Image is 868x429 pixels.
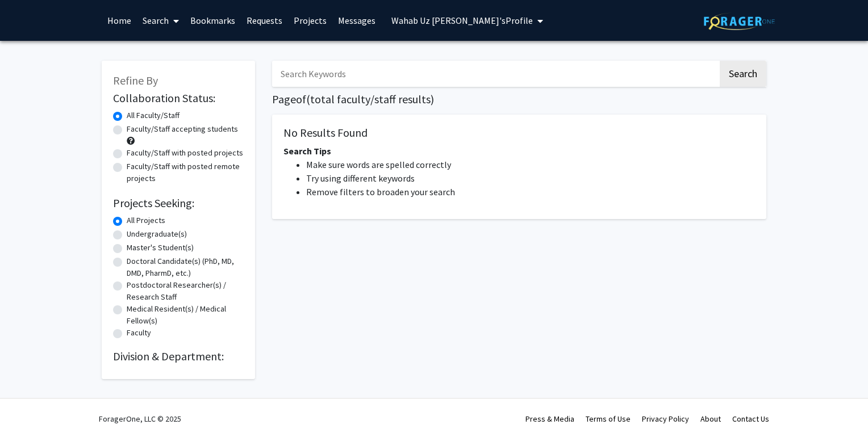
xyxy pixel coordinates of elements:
[283,126,755,140] h5: No Results Found
[137,1,185,40] a: Search
[306,158,755,171] li: Make sure words are spelled correctly
[332,1,381,40] a: Messages
[704,12,775,30] img: ForagerOne Logo
[306,171,755,185] li: Try using different keywords
[272,61,718,87] input: Search Keywords
[127,161,244,184] label: Faculty/Staff with posted remote projects
[720,61,766,87] button: Search
[127,110,180,121] label: All Faculty/Staff
[586,414,631,424] a: Terms of Use
[642,414,689,424] a: Privacy Policy
[113,73,158,87] span: Refine By
[113,350,244,363] h2: Division & Department:
[288,1,332,40] a: Projects
[272,92,766,106] h1: Page of ( total faculty/staff results)
[525,414,574,424] a: Press & Media
[732,414,769,424] a: Contact Us
[241,1,288,40] a: Requests
[391,15,533,26] span: Wahab Uz [PERSON_NAME]'s Profile
[127,255,244,279] label: Doctoral Candidate(s) (PhD, MD, DMD, PharmD, etc.)
[127,303,244,327] label: Medical Resident(s) / Medical Fellow(s)
[127,242,194,254] label: Master's Student(s)
[113,91,244,105] h2: Collaboration Status:
[113,196,244,210] h2: Projects Seeking:
[127,147,243,159] label: Faculty/Staff with posted projects
[127,327,151,339] label: Faculty
[127,279,244,303] label: Postdoctoral Researcher(s) / Research Staff
[127,214,165,226] label: All Projects
[820,378,859,420] iframe: Chat
[102,1,137,40] a: Home
[127,228,187,240] label: Undergraduate(s)
[127,123,238,135] label: Faculty/Staff accepting students
[283,145,331,157] span: Search Tips
[185,1,241,40] a: Bookmarks
[700,414,721,424] a: About
[306,185,755,199] li: Remove filters to broaden your search
[272,230,766,256] nav: Page navigation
